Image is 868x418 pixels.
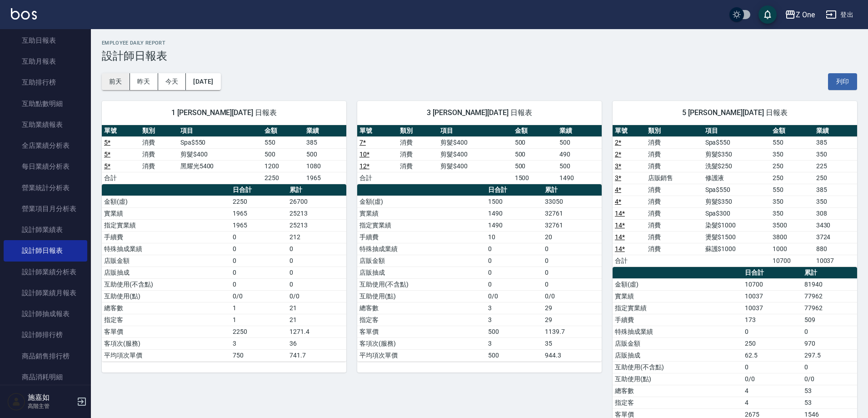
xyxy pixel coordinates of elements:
[4,346,87,367] a: 商品銷售排行榜
[543,207,602,219] td: 32761
[4,51,87,72] a: 互助月報表
[102,125,346,184] table: a dense table
[186,73,220,90] button: [DATE]
[646,219,703,231] td: 消費
[287,219,346,231] td: 25213
[513,148,557,160] td: 500
[543,184,602,196] th: 累計
[613,302,743,314] td: 指定實業績
[743,349,802,361] td: 62.5
[613,373,743,385] td: 互助使用(點)
[703,160,771,172] td: 洗髮$250
[543,219,602,231] td: 32761
[703,219,771,231] td: 染髮$1000
[770,184,813,196] td: 550
[743,385,802,397] td: 4
[287,243,346,255] td: 0
[140,160,178,172] td: 消費
[613,385,743,397] td: 總客數
[646,243,703,255] td: 消費
[158,73,186,90] button: 今天
[743,337,802,349] td: 250
[230,278,287,290] td: 0
[4,219,87,240] a: 設計師業績表
[230,302,287,314] td: 1
[230,219,287,231] td: 1965
[703,196,771,207] td: 剪髮$350
[814,243,857,255] td: 880
[230,349,287,361] td: 750
[613,397,743,408] td: 指定客
[230,255,287,267] td: 0
[357,302,486,314] td: 總客數
[287,326,346,337] td: 1271.4
[7,393,25,411] img: Person
[770,125,813,137] th: 金額
[486,267,543,278] td: 0
[287,314,346,326] td: 21
[486,231,543,243] td: 10
[543,267,602,278] td: 0
[4,177,87,198] a: 營業統計分析表
[543,255,602,267] td: 0
[613,290,743,302] td: 實業績
[230,207,287,219] td: 1965
[802,290,857,302] td: 77962
[230,243,287,255] td: 0
[802,373,857,385] td: 0/0
[4,135,87,156] a: 全店業績分析表
[357,196,486,207] td: 金額(虛)
[743,290,802,302] td: 10037
[4,240,87,261] a: 設計師日報表
[486,196,543,207] td: 1500
[770,231,813,243] td: 3800
[802,397,857,408] td: 53
[802,361,857,373] td: 0
[357,184,602,362] table: a dense table
[543,326,602,337] td: 1139.7
[543,278,602,290] td: 0
[230,314,287,326] td: 1
[102,267,230,278] td: 店販抽成
[287,196,346,207] td: 26700
[703,207,771,219] td: Spa$300
[398,125,438,137] th: 類別
[814,219,857,231] td: 3430
[646,148,703,160] td: 消費
[486,290,543,302] td: 0/0
[398,160,438,172] td: 消費
[438,125,513,137] th: 項目
[743,302,802,314] td: 10037
[140,125,178,137] th: 類別
[646,231,703,243] td: 消費
[703,125,771,137] th: 項目
[486,349,543,361] td: 500
[4,262,87,282] a: 設計師業績分析表
[557,136,602,148] td: 500
[102,255,230,267] td: 店販金額
[287,290,346,302] td: 0/0
[287,255,346,267] td: 0
[4,93,87,114] a: 互助點數明細
[802,326,857,337] td: 0
[102,290,230,302] td: 互助使用(點)
[102,302,230,314] td: 總客數
[703,172,771,184] td: 修護液
[438,148,513,160] td: 剪髮$400
[357,243,486,255] td: 特殊抽成業績
[486,337,543,349] td: 3
[758,5,777,24] button: save
[543,337,602,349] td: 35
[304,148,346,160] td: 500
[102,184,346,362] table: a dense table
[287,184,346,196] th: 累計
[28,402,74,410] p: 高階主管
[102,73,130,90] button: 前天
[770,255,813,267] td: 10700
[398,148,438,160] td: 消費
[304,172,346,184] td: 1965
[11,8,37,20] img: Logo
[102,50,857,62] h3: 設計師日報表
[802,314,857,326] td: 509
[230,184,287,196] th: 日合計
